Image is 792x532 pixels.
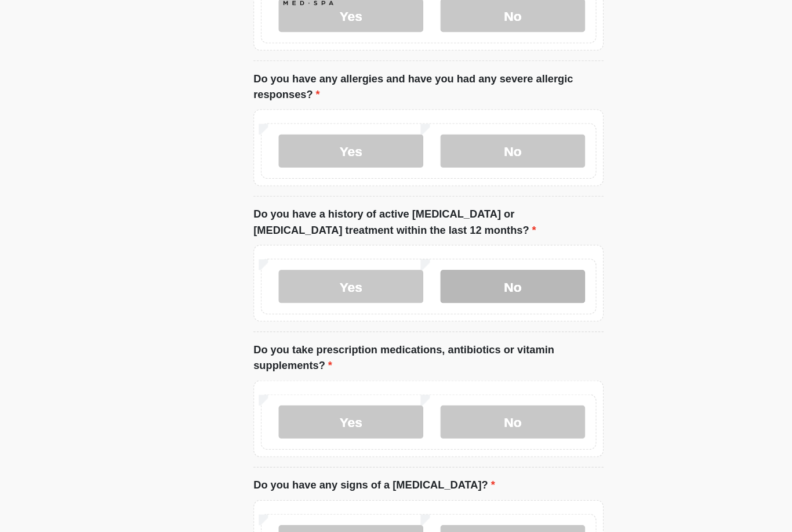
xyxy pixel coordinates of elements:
[231,9,333,35] img: It's A Secret Med Spa Logo
[406,386,533,415] label: No
[264,30,391,59] label: Yes
[406,491,533,520] label: No
[406,267,533,296] label: No
[406,149,533,178] label: No
[406,30,533,59] label: No
[264,386,391,415] label: Yes
[242,450,455,464] label: Do you have any signs of a [MEDICAL_DATA]?
[264,491,391,520] label: Yes
[242,212,550,240] label: Do you have a history of active [MEDICAL_DATA] or [MEDICAL_DATA] treatment within the last 12 mon...
[242,331,550,359] label: Do you take prescription medications, antibiotics or vitamin supplements?
[264,267,391,296] label: Yes
[264,149,391,178] label: Yes
[242,93,550,121] label: Do you have any allergies and have you had any severe allergic responses?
